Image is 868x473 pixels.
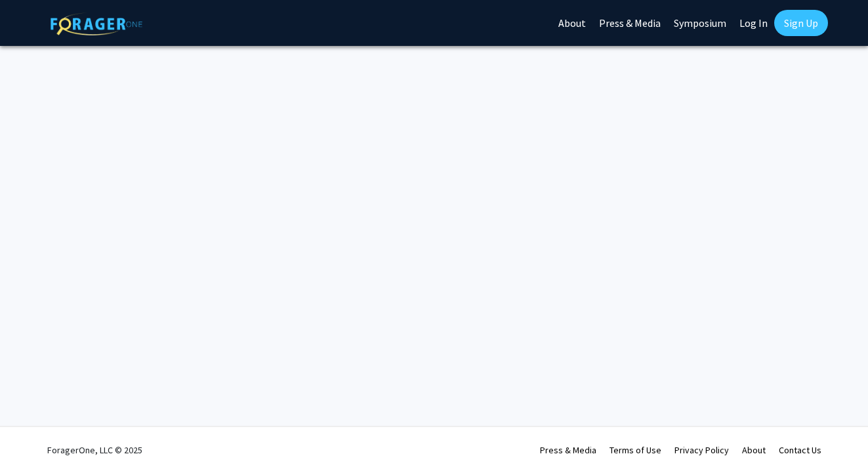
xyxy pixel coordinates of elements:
a: Sign Up [774,10,828,36]
img: ForagerOne Logo [51,12,142,35]
a: Contact Us [779,444,821,456]
a: About [742,444,766,456]
a: Terms of Use [610,444,661,456]
div: ForagerOne, LLC © 2025 [47,427,142,473]
a: Privacy Policy [674,444,729,456]
a: Press & Media [540,444,596,456]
